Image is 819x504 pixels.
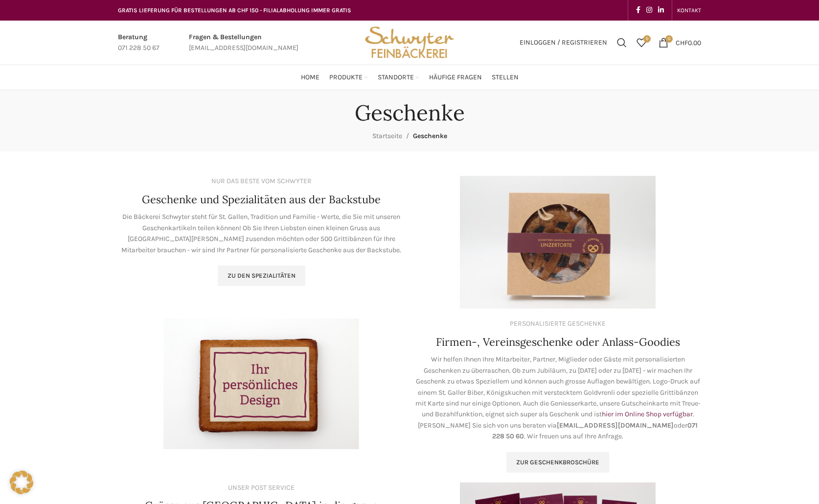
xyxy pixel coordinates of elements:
a: 0 [632,33,651,52]
span: 0 [665,35,673,43]
a: 0 CHF0.00 [654,33,706,52]
strong: [EMAIL_ADDRESS][DOMAIN_NAME] [557,421,674,430]
p: Die Bäckerei Schwyter steht für St. Gallen, Tradition und Familie - Werte, die Sie mit unseren Ge... [118,212,405,256]
span: Einloggen / Registrieren [520,39,607,46]
div: PERSONALISIERTE GESCHENKE [510,318,606,329]
div: Meine Wunschliste [632,33,651,52]
span: CHF [676,38,688,47]
div: UNSER POST SERVICE [228,482,295,493]
a: Site logo [362,38,457,46]
a: Home [301,68,319,87]
span: KONTAKT [677,7,701,14]
span: Zur geschenkbroschüre [516,458,599,466]
a: Facebook social link [633,3,643,17]
a: Zu den Spezialitäten [218,265,305,286]
a: Suchen [612,33,632,52]
p: Wir helfen Ihnen Ihre Mitarbeiter, Partner, Miglieder oder Gäste mit personalisierten Geschenken ... [414,354,701,442]
a: Zur geschenkbroschüre [506,452,609,473]
a: Standorte [378,68,419,87]
span: GRATIS LIEFERUNG FÜR BESTELLUNGEN AB CHF 150 - FILIALABHOLUNG IMMER GRATIS [118,7,351,14]
span: Standorte [378,73,414,82]
div: Secondary navigation [672,0,706,20]
div: NUR DAS BESTE VOM SCHWYTER [211,176,312,187]
a: Infobox link [189,32,298,54]
a: Produkte [329,68,368,87]
a: Instagram social link [643,3,655,17]
a: KONTAKT [677,0,701,20]
h4: Firmen-, Vereinsgeschenke oder Anlass-Goodies [436,335,680,350]
span: Home [301,73,319,82]
a: Linkedin social link [655,3,667,17]
h4: Geschenke und Spezialitäten aus der Backstube [142,192,381,207]
a: Einloggen / Registrieren [515,33,612,52]
a: hier im Online Shop verfügbar [602,410,693,418]
span: Zu den Spezialitäten [227,272,296,280]
span: 0 [643,35,651,43]
span: Häufige Fragen [429,73,482,82]
a: Stellen [492,68,519,87]
img: Bäckerei Schwyter [362,21,457,65]
span: Stellen [492,73,519,82]
a: Häufige Fragen [429,68,482,87]
span: Produkte [329,73,363,82]
bdi: 0.00 [676,38,701,47]
a: Infobox link [118,32,159,54]
div: Main navigation [113,68,706,87]
a: Startseite [372,132,402,140]
span: Geschenke [413,132,447,140]
h1: Geschenke [355,100,465,126]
